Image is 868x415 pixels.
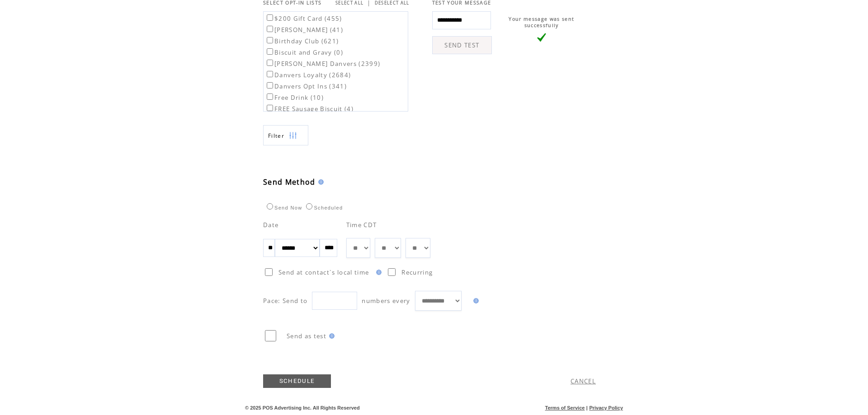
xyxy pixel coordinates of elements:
input: [PERSON_NAME] Danvers (2399) [267,60,273,66]
span: | [586,405,588,410]
img: help.gif [316,179,324,185]
input: Danvers Loyalty (2684) [267,71,273,77]
input: FREE Sausage Biscuit (4) [267,105,273,111]
label: [PERSON_NAME] Danvers (2399) [265,60,380,68]
span: numbers every [362,297,410,305]
input: [PERSON_NAME] (41) [267,26,273,32]
a: Privacy Policy [589,405,623,410]
input: $200 Gift Card (455) [267,14,273,21]
a: SEND TEST [432,36,492,54]
a: CANCEL [571,377,596,385]
span: Time CDT [346,221,377,229]
label: [PERSON_NAME] (41) [265,26,343,34]
span: Send as test [287,332,326,340]
input: Scheduled [306,203,312,210]
span: Send Method [263,177,316,187]
img: filters.png [289,126,297,146]
span: Pace: Send to [263,297,307,305]
label: Biscuit and Gravy (0) [265,48,343,56]
img: help.gif [326,333,335,339]
label: $200 Gift Card (455) [265,14,342,23]
a: SCHEDULE [263,374,331,388]
span: Your message was sent successfully [509,16,574,28]
span: © 2025 POS Advertising Inc. All Rights Reserved [245,405,360,410]
a: Filter [263,125,308,145]
input: Send Now [267,203,273,210]
label: FREE Sausage Biscuit (4) [265,105,354,113]
label: Danvers Opt Ins (341) [265,82,347,90]
span: Recurring [401,268,433,276]
input: Biscuit and Gravy (0) [267,48,273,55]
label: Birthday Club (621) [265,37,339,45]
span: Show filters [268,132,284,140]
label: Danvers Loyalty (2684) [265,71,351,79]
img: help.gif [373,270,382,275]
span: Date [263,221,278,229]
img: vLarge.png [537,33,546,42]
span: Send at contact`s local time [278,268,369,276]
label: Send Now [264,205,302,210]
img: help.gif [471,298,479,303]
input: Danvers Opt Ins (341) [267,82,273,89]
label: Free Drink (10) [265,93,324,102]
input: Birthday Club (621) [267,37,273,43]
a: Terms of Service [545,405,585,410]
input: Free Drink (10) [267,93,273,100]
label: Scheduled [304,205,343,210]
